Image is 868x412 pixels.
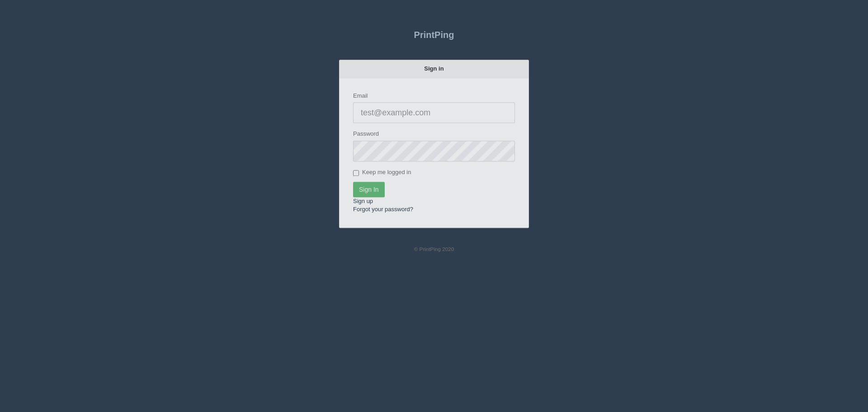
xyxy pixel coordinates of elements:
input: Sign In [353,181,385,196]
small: © PrintPing 2020 [414,246,454,252]
label: Email [353,91,368,99]
a: Forgot your password? [353,205,413,212]
a: Sign up [353,197,373,204]
strong: Sign in [424,64,443,71]
input: test@example.com [353,101,515,122]
input: Keep me logged in [353,169,359,175]
label: Password [353,129,379,137]
label: Keep me logged in [353,167,411,176]
a: PrintPing [339,23,529,45]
